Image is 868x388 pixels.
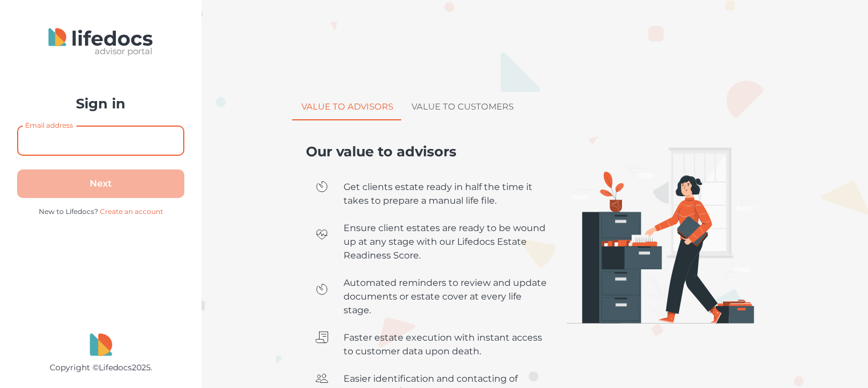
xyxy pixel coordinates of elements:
[50,361,152,374] p: Copyright © Lifedocs 2025 .
[292,93,402,120] button: Value to advisors
[35,47,152,55] div: advisor portal
[344,276,549,317] span: Automated reminders to review and update documents or estate cover at every life stage.
[17,95,184,112] h3: Sign in
[344,331,549,358] span: Faster estate execution with instant access to customer data upon death.
[17,207,184,216] p: New to Lifedocs?
[344,180,549,208] span: Get clients estate ready in half the time it takes to prepare a manual life file.
[344,221,549,262] span: Ensure client estates are ready to be wound up at any stage with our Lifedocs Estate Readiness Sc...
[306,143,558,160] h3: Our value to advisors
[100,207,163,216] a: Create an account
[402,93,523,120] button: Value to customers
[25,120,73,130] label: Email address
